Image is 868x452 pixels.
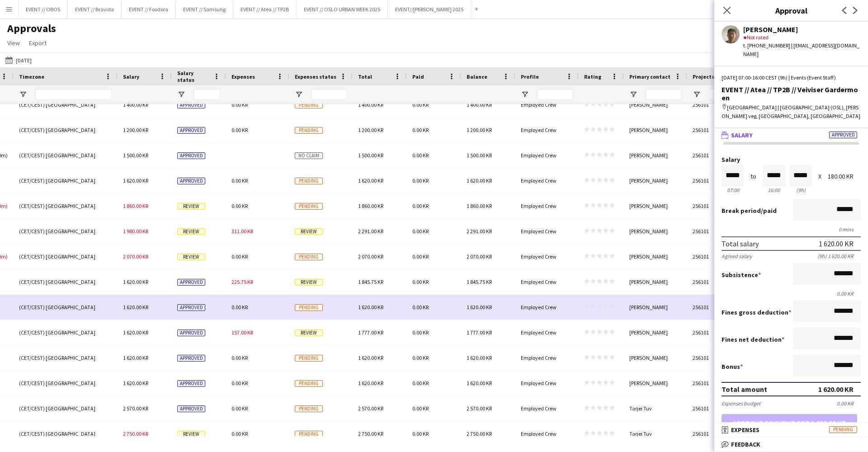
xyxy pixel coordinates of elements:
span: 0.00 KR [231,405,248,412]
div: Not rated [743,33,861,42]
span: 1 400.00 KR [123,101,148,108]
span: 0.00 KR [412,202,429,209]
label: Fines net deduction [722,335,784,344]
span: 2 750.00 KR [123,430,148,437]
span: Review [295,279,323,286]
div: 256101 [687,143,750,168]
span: 2 570.00 KR [358,405,383,412]
span: Review [177,254,205,260]
span: 1 620.00 KR [123,380,148,386]
mat-expansion-panel-header: Feedback [714,438,868,451]
button: EVENT // Bravida [68,0,122,18]
span: 1 620.00 KR [123,304,148,311]
span: Feedback [731,440,760,448]
span: Salary [731,131,753,139]
div: 256101 [687,118,750,142]
span: Pending [295,380,323,387]
span: 1 500.00 KR [123,152,148,159]
div: 256101 [687,396,750,421]
span: Approved [177,127,205,134]
span: 0.00 KR [412,430,429,437]
div: Expenses budget [722,400,760,407]
div: [PERSON_NAME] [624,345,687,370]
span: Approved [177,178,205,184]
span: Pending [829,426,857,433]
div: [DATE] 07:00-16:00 CEST (9h) | Events (Event Staff) [722,74,861,82]
span: 0.00 KR [412,405,429,412]
span: 0.00 KR [412,329,429,336]
input: Timezone Filter Input [35,89,112,100]
span: Review [177,203,205,210]
button: EVENT // Atea // TP2B [233,0,297,18]
button: EVENT // Samsung [176,0,233,18]
span: Primary contact [629,73,670,80]
div: (CET/CEST) [GEOGRAPHIC_DATA] [14,320,118,345]
span: Approved [177,279,205,286]
button: [DATE] [4,55,33,66]
span: 1 400.00 KR [358,101,383,108]
span: Employed Crew [521,101,557,108]
a: View [4,37,24,49]
span: 1 200.00 KR [358,127,383,133]
span: 1 620.00 KR [358,304,383,311]
span: Review [177,431,205,438]
span: Employed Crew [521,127,557,133]
span: 0.00 KR [231,127,248,133]
label: Subsistence [722,271,761,279]
span: 1 620.00 KR [123,177,148,184]
span: Pending [295,431,323,438]
span: 0.00 KR [231,101,248,108]
span: 0.00 KR [412,304,429,311]
div: 256101 [687,92,750,117]
div: 256101 [687,193,750,218]
div: t. [PHONE_NUMBER] | [EMAIL_ADDRESS][DOMAIN_NAME] [743,42,861,58]
div: 256101 [687,168,750,193]
span: 1 860.00 KR [467,202,492,209]
div: 16:00 [763,187,785,193]
div: X [818,173,821,180]
span: 2 070.00 KR [358,253,383,260]
span: 1 620.00 KR [467,380,492,386]
span: Pending [295,102,323,108]
div: 256101 [687,320,750,345]
span: 0.00 KR [412,101,429,108]
label: Salary [722,156,861,163]
span: 1 620.00 KR [123,329,148,336]
button: Open Filter Menu [19,90,27,99]
span: Employed Crew [521,177,557,184]
span: 157.00 KR [231,329,253,336]
span: 1 777.00 KR [467,329,492,336]
span: Employed Crew [521,228,557,235]
div: 0.00 KR [722,290,861,297]
span: 225.75 KR [231,278,253,285]
span: 2 750.00 KR [358,430,383,437]
span: Pending [295,405,323,412]
span: 2 750.00 KR [467,430,492,437]
span: Approved [177,330,205,336]
span: 1 200.00 KR [467,127,492,133]
span: 1 845.75 KR [467,278,492,285]
span: View [7,39,20,47]
div: [GEOGRAPHIC_DATA] | [GEOGRAPHIC_DATA] (OSL), [PERSON_NAME] veg, [GEOGRAPHIC_DATA], [GEOGRAPHIC_DATA] [722,104,861,120]
span: Total [358,73,372,80]
span: 1 845.75 KR [358,278,383,285]
div: Total salary [722,239,759,248]
span: Expenses [731,426,759,434]
div: (CET/CEST) [GEOGRAPHIC_DATA] [14,143,118,168]
span: 0.00 KR [412,228,429,235]
div: 256101 [687,421,750,446]
label: /paid [722,207,777,215]
span: 1 620.00 KR [123,278,148,285]
span: 2 291.00 KR [467,228,492,235]
span: 2 570.00 KR [467,405,492,412]
span: 1 620.00 KR [358,177,383,184]
span: 1 400.00 KR [467,101,492,108]
div: (CET/CEST) [GEOGRAPHIC_DATA] [14,168,118,193]
span: Paid [412,73,424,80]
div: [PERSON_NAME] [743,25,861,33]
span: Break period [722,207,761,215]
div: EVENT // Atea // TP2B // Veiviser Gardermoen [722,85,861,102]
a: Export [25,37,50,49]
span: 1 860.00 KR [358,202,383,209]
span: 1 620.00 KR [467,304,492,311]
